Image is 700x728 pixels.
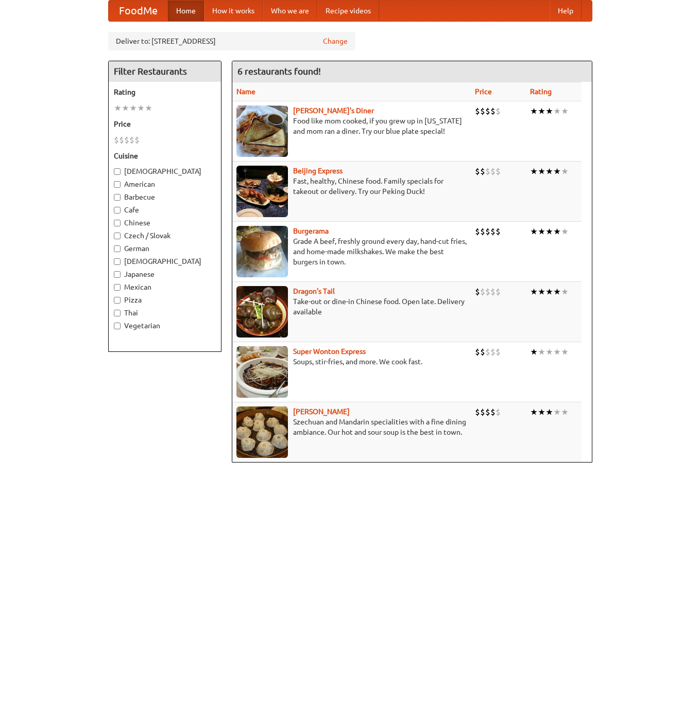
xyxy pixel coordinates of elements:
[530,87,552,96] a: Rating
[530,346,538,358] li: ★
[114,87,216,97] h5: Rating
[538,346,545,358] li: ★
[114,179,216,189] label: American
[545,166,553,177] li: ★
[168,1,204,21] a: Home
[553,166,561,177] li: ★
[293,287,335,295] a: Dragon's Tail
[114,323,121,329] input: Vegetarian
[236,116,467,136] p: Food like mom cooked, if you grew up in [US_STATE] and mom ran a diner. Try our blue plate special!
[114,207,121,214] input: Cafe
[237,66,321,76] ng-pluralize: 6 restaurants found!
[114,218,216,228] label: Chinese
[114,308,216,318] label: Thai
[530,286,538,297] li: ★
[480,226,485,237] li: $
[114,205,216,215] label: Cafe
[129,102,137,114] li: ★
[114,151,216,161] h5: Cuisine
[293,227,329,235] a: Burgerama
[236,296,467,317] p: Take-out or dine-in Chinese food. Open late. Delivery available
[545,406,553,418] li: ★
[124,134,129,146] li: $
[204,1,263,21] a: How it works
[114,233,121,239] input: Czech / Slovak
[490,346,496,358] li: $
[545,286,553,297] li: ★
[480,346,485,358] li: $
[538,105,545,117] li: ★
[114,284,121,291] input: Mexican
[317,1,379,21] a: Recipe videos
[550,1,582,21] a: Help
[236,105,288,157] img: sallys.jpg
[293,106,374,115] b: [PERSON_NAME]'s Diner
[114,230,216,241] label: Czech / Slovak
[480,166,485,177] li: $
[114,271,121,278] input: Japanese
[545,226,553,237] li: ★
[236,87,255,96] a: Name
[323,36,348,46] a: Change
[114,220,121,226] input: Chinese
[293,167,343,175] b: Beijing Express
[114,295,216,305] label: Pizza
[530,166,538,177] li: ★
[496,286,501,297] li: $
[490,406,496,418] li: $
[553,346,561,358] li: ★
[485,105,490,117] li: $
[137,102,145,114] li: ★
[480,406,485,418] li: $
[485,166,490,177] li: $
[114,134,119,146] li: $
[553,286,561,297] li: ★
[236,176,467,197] p: Fast, healthy, Chinese food. Family specials for takeout or delivery. Try our Peking Duck!
[114,310,121,316] input: Thai
[122,102,129,114] li: ★
[561,346,569,358] li: ★
[475,406,480,418] li: $
[236,286,288,338] img: dragon.jpg
[490,166,496,177] li: $
[293,407,350,416] a: [PERSON_NAME]
[490,105,496,117] li: $
[561,226,569,237] li: ★
[475,87,492,96] a: Price
[114,168,121,175] input: [DEMOGRAPHIC_DATA]
[496,226,501,237] li: $
[263,1,317,21] a: Who we are
[236,226,288,277] img: burgerama.jpg
[134,134,140,146] li: $
[145,102,152,114] li: ★
[236,346,288,398] img: superwonton.jpg
[496,346,501,358] li: $
[553,105,561,117] li: ★
[496,166,501,177] li: $
[538,406,545,418] li: ★
[475,286,480,297] li: $
[236,357,467,367] p: Soups, stir-fries, and more. We cook fast.
[293,347,366,356] a: Super Wonton Express
[236,417,467,437] p: Szechuan and Mandarin specialities with a fine dining ambiance. Our hot and sour soup is the best...
[114,119,216,129] h5: Price
[490,286,496,297] li: $
[475,346,480,358] li: $
[480,286,485,297] li: $
[119,134,124,146] li: $
[496,406,501,418] li: $
[530,226,538,237] li: ★
[561,105,569,117] li: ★
[236,236,467,267] p: Grade A beef, freshly ground every day, hand-cut fries, and home-made milkshakes. We make the bes...
[538,286,545,297] li: ★
[114,166,216,176] label: [DEMOGRAPHIC_DATA]
[475,166,480,177] li: $
[553,406,561,418] li: ★
[114,258,121,265] input: [DEMOGRAPHIC_DATA]
[475,105,480,117] li: $
[530,406,538,418] li: ★
[545,105,553,117] li: ★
